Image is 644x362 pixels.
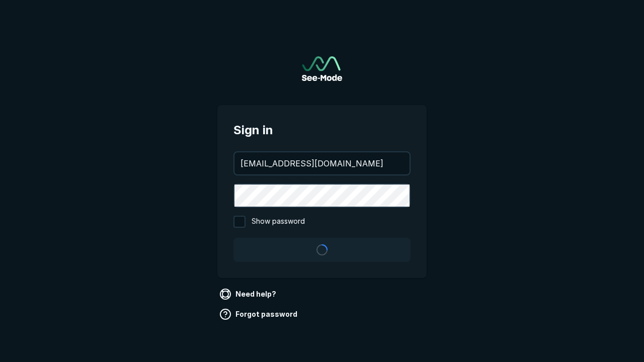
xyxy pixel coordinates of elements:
input: your@email.com [234,152,410,174]
a: Need help? [217,286,280,302]
span: Sign in [233,121,411,139]
a: Go to sign in [302,56,342,81]
img: See-Mode Logo [302,56,342,81]
a: Forgot password [217,306,301,322]
span: Show password [252,216,305,228]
